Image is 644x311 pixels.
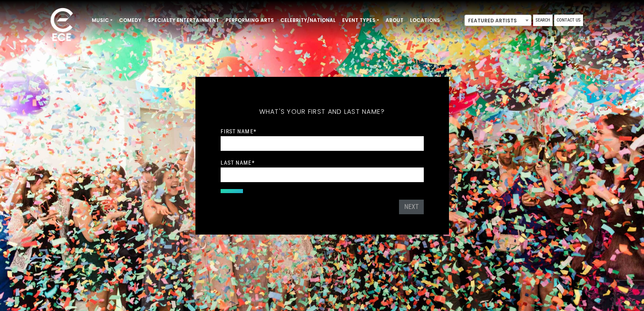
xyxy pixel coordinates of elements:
a: Contact Us [554,15,583,26]
h5: What's your first and last name? [221,97,424,126]
label: First Name [221,128,256,135]
a: Specialty Entertainment [145,13,222,27]
img: ece_new_logo_whitev2-1.png [41,6,82,45]
a: Search [533,15,553,26]
span: Featured Artists [465,15,531,26]
span: Featured Artists [464,15,531,26]
a: Performing Arts [222,13,277,27]
a: Locations [407,13,443,27]
a: Event Types [339,13,382,27]
a: Celebrity/National [277,13,339,27]
label: Last Name [221,159,255,166]
a: Music [89,13,116,27]
a: About [382,13,407,27]
a: Comedy [116,13,145,27]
